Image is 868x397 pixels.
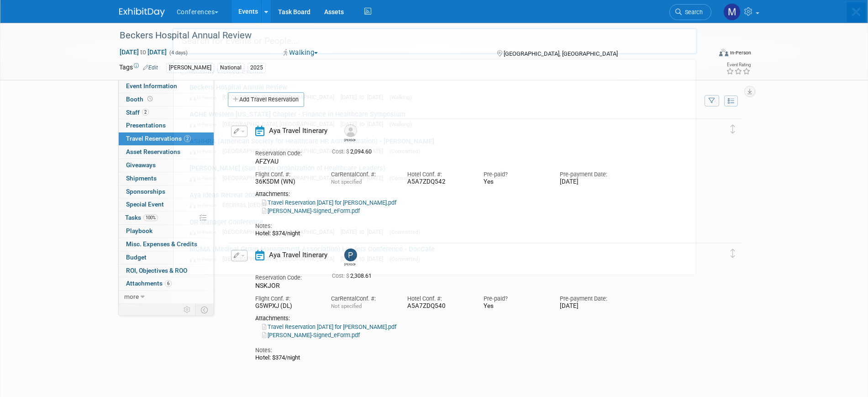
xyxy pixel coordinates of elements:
[341,228,388,235] span: [DATE] to [DATE]
[389,256,420,262] span: (Committed)
[189,175,221,181] span: In-Person
[222,175,339,181] span: [GEOGRAPHIC_DATA], [GEOGRAPHIC_DATA]
[341,148,388,154] span: [DATE] to [DATE]
[222,121,339,127] span: [GEOGRAPHIC_DATA], [GEOGRAPHIC_DATA]
[341,94,388,101] span: [DATE] to [DATE]
[341,175,388,181] span: [DATE] to [DATE]
[185,214,691,240] a: OR Manager Conference In-Person [GEOGRAPHIC_DATA], [GEOGRAPHIC_DATA] [DATE] to [DATE] (Committed)
[389,94,412,101] span: (Walking)
[222,201,307,208] span: Encinitas, [GEOGRAPHIC_DATA]
[341,255,388,262] span: [DATE] to [DATE]
[309,201,356,208] span: [DATE] to [DATE]
[189,95,221,101] span: In-Person
[389,148,420,154] span: (Committed)
[222,255,339,262] span: [GEOGRAPHIC_DATA], [GEOGRAPHIC_DATA]
[189,229,221,235] span: In-Person
[185,79,691,106] a: Beckers Hospital Annual Review In-Person [GEOGRAPHIC_DATA], [GEOGRAPHIC_DATA] [DATE] to [DATE] (W...
[185,133,691,159] a: ASHHRA (American Society for Healthcare HR Administration) - [PERSON_NAME] In-Person [GEOGRAPHIC_...
[389,121,412,127] span: (Walking)
[185,241,691,267] a: MGMA (Medical Group Management Association) Leaders Conference - DocCafe In-Person [GEOGRAPHIC_DA...
[341,121,388,127] span: [DATE] to [DATE]
[389,175,420,181] span: (Committed)
[185,160,691,186] a: [PERSON_NAME] (San Diego Organization of Healthcare Leaders) In-Person [GEOGRAPHIC_DATA], [GEOGRA...
[172,28,697,54] input: Search for Events or People...
[185,187,691,213] a: Aya Ideas Retreat 2025 In-Person Encinitas, [GEOGRAPHIC_DATA] [DATE] to [DATE] (Committed)
[189,122,221,127] span: In-Person
[178,59,691,79] div: Recently Viewed Events:
[222,148,339,154] span: [GEOGRAPHIC_DATA], [GEOGRAPHIC_DATA]
[189,202,221,208] span: In-Person
[185,106,691,132] a: ACHE Western [US_STATE] Chapter - Finance in Healthcare Symposium In-Person [GEOGRAPHIC_DATA], [G...
[389,229,420,235] span: (Committed)
[189,148,221,154] span: In-Person
[222,228,339,235] span: [GEOGRAPHIC_DATA], [GEOGRAPHIC_DATA]
[358,202,389,208] span: (Committed)
[222,94,339,101] span: [GEOGRAPHIC_DATA], [GEOGRAPHIC_DATA]
[189,256,221,262] span: In-Person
